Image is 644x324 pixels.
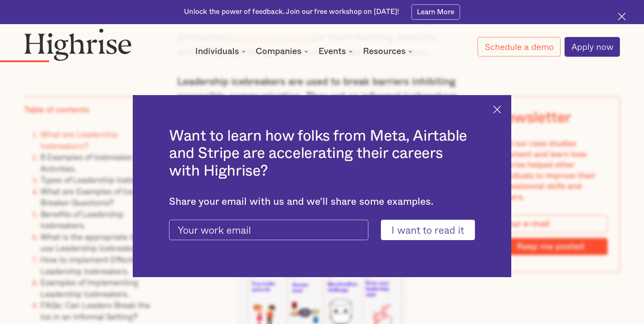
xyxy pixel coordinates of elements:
[256,47,310,55] div: Companies
[195,47,239,55] div: Individuals
[381,220,475,240] input: I want to read it
[195,47,248,55] div: Individuals
[363,47,415,55] div: Resources
[169,196,475,208] div: Share your email with us and we'll share some examples.
[493,106,501,113] img: Cross icon
[169,127,475,180] h2: Want to learn how folks from Meta, Airtable and Stripe are accelerating their careers with Highrise?
[363,47,406,55] div: Resources
[565,37,620,57] a: Apply now
[169,220,475,240] form: current-ascender-blog-article-modal-form
[256,47,301,55] div: Companies
[618,13,626,20] img: Cross icon
[169,220,368,240] input: Your work email
[184,7,399,17] div: Unlock the power of feedback. Join our free workshop on [DATE]!
[318,47,355,55] div: Events
[24,28,132,61] img: Highrise logo
[411,4,460,20] a: Learn More
[318,47,346,55] div: Events
[478,37,560,56] a: Schedule a demo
